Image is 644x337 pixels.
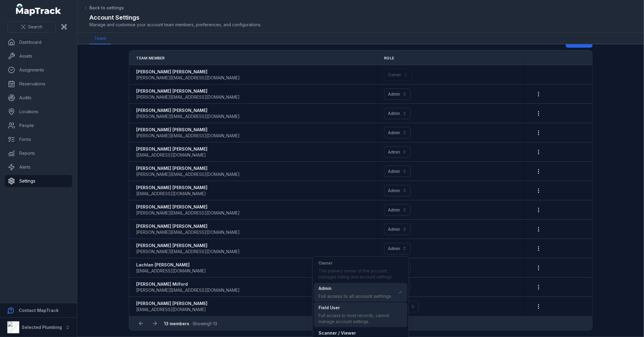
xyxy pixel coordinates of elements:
[319,305,402,311] div: Field User
[319,313,402,325] div: Full access to most records, cannot manage account settings.
[319,330,402,336] div: Scanner / Viewer
[384,243,411,254] button: Admin
[319,293,392,299] div: Full access to all account settings.
[319,285,392,291] div: Admin
[319,268,402,280] div: The primary owner of the account, manages billing and account settings.
[319,260,402,266] div: Owner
